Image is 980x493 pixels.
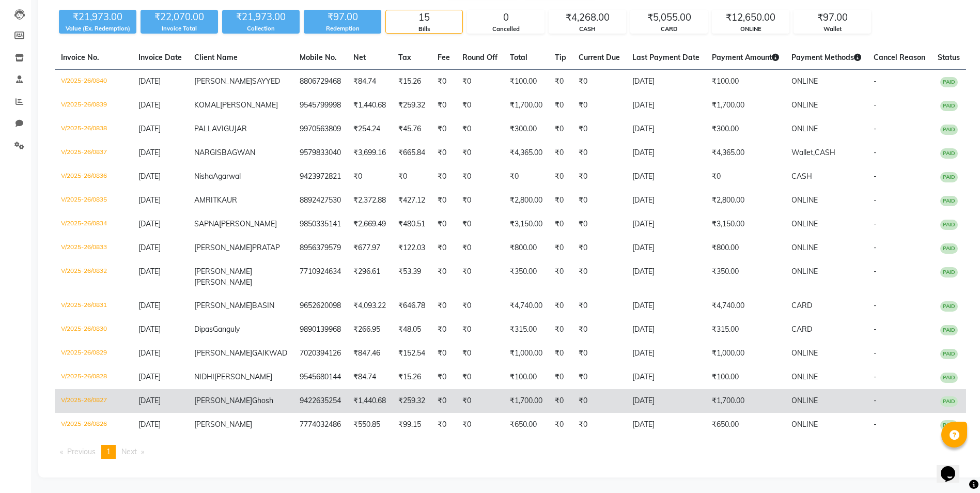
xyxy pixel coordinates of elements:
td: ₹0 [549,94,572,117]
td: ₹0 [549,212,572,236]
td: ₹0 [549,117,572,141]
td: [DATE] [626,165,706,189]
td: ₹0 [456,389,504,413]
td: ₹84.74 [347,365,392,389]
td: ₹480.51 [392,212,431,236]
span: Cancel Reason [874,53,925,62]
td: ₹0 [456,189,504,212]
td: ₹800.00 [706,236,785,260]
span: - [874,372,877,381]
td: V/2025-26/0838 [55,117,132,141]
div: ₹97.00 [304,10,381,24]
td: 9890139968 [293,318,347,342]
span: CARD [791,301,812,310]
td: 9970563809 [293,117,347,141]
td: ₹677.97 [347,236,392,260]
td: V/2025-26/0832 [55,260,132,294]
span: [DATE] [138,325,161,334]
span: - [874,348,877,358]
td: ₹45.76 [392,117,431,141]
td: ₹15.26 [392,70,431,94]
td: ₹2,800.00 [706,189,785,212]
td: ₹0 [431,94,456,117]
td: V/2025-26/0828 [55,365,132,389]
span: Previous [67,447,96,456]
td: ₹53.39 [392,260,431,294]
td: ₹847.46 [347,342,392,365]
span: PAID [940,125,958,135]
span: [PERSON_NAME] [194,243,252,252]
td: ₹0 [572,94,626,117]
span: NIDHI [194,372,214,381]
td: ₹0 [431,365,456,389]
span: - [874,124,877,133]
td: V/2025-26/0835 [55,189,132,212]
td: ₹1,000.00 [706,342,785,365]
span: [DATE] [138,420,161,429]
td: 9423972821 [293,165,347,189]
td: [DATE] [626,189,706,212]
td: V/2025-26/0833 [55,236,132,260]
span: [DATE] [138,243,161,252]
td: ₹4,093.22 [347,294,392,318]
td: ₹0 [456,70,504,94]
td: V/2025-26/0837 [55,141,132,165]
iframe: chat widget [937,452,970,483]
td: ₹2,372.88 [347,189,392,212]
span: - [874,301,877,310]
span: Net [353,53,366,62]
td: ₹315.00 [504,318,549,342]
td: 8956379579 [293,236,347,260]
span: - [874,396,877,405]
span: Dipas [194,325,213,334]
span: Status [938,53,960,62]
span: [DATE] [138,100,161,110]
td: ₹4,365.00 [504,141,549,165]
td: ₹0 [456,260,504,294]
span: PAID [940,196,958,206]
td: ₹0 [431,342,456,365]
td: ₹1,440.68 [347,94,392,117]
div: Redemption [304,24,381,33]
td: ₹4,740.00 [504,294,549,318]
td: ₹0 [456,117,504,141]
td: ₹100.00 [706,365,785,389]
span: PAID [940,325,958,335]
td: ₹0 [456,165,504,189]
span: Current Due [579,53,620,62]
td: ₹0 [549,141,572,165]
td: [DATE] [626,413,706,437]
td: ₹0 [572,318,626,342]
span: ONLINE [791,124,818,133]
span: PAID [940,148,958,159]
span: Nisha [194,172,213,181]
td: ₹0 [572,294,626,318]
td: ₹0 [549,294,572,318]
span: GAIKWAD [252,348,287,358]
td: ₹300.00 [706,117,785,141]
td: [DATE] [626,212,706,236]
td: V/2025-26/0829 [55,342,132,365]
td: ₹650.00 [504,413,549,437]
td: ₹800.00 [504,236,549,260]
span: ONLINE [791,195,818,205]
td: ₹0 [549,365,572,389]
span: Last Payment Date [632,53,699,62]
div: ₹4,268.00 [549,10,626,25]
td: ₹0 [456,413,504,437]
span: [PERSON_NAME] [194,396,252,405]
span: ONLINE [791,76,818,86]
span: [DATE] [138,124,161,133]
span: Round Off [462,53,497,62]
span: Mobile No. [300,53,337,62]
div: CASH [549,25,626,34]
td: V/2025-26/0830 [55,318,132,342]
td: ₹259.32 [392,389,431,413]
td: ₹0 [572,189,626,212]
td: ₹0 [572,389,626,413]
td: ₹0 [572,70,626,94]
span: PAID [940,420,958,430]
td: ₹0 [456,94,504,117]
td: V/2025-26/0834 [55,212,132,236]
span: - [874,148,877,157]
